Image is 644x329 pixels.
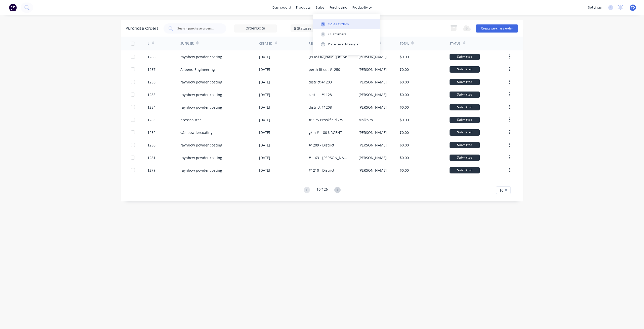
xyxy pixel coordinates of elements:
span: TD [631,5,635,10]
div: [PERSON_NAME] [358,105,387,110]
div: $0.00 [400,105,409,110]
div: [DATE] [259,130,270,135]
div: Created [259,41,272,46]
div: [DATE] [259,155,270,160]
div: gkm #1180 URGENT [309,130,342,135]
div: Submitted [450,66,480,73]
div: [PERSON_NAME] [358,155,387,160]
div: [PERSON_NAME] [358,79,387,85]
div: 1281 [147,155,155,160]
div: Purchase Orders [126,25,158,32]
div: raynbow powder coating [180,155,222,160]
div: Customers [328,32,346,37]
div: castelli #1128 [309,92,332,97]
div: s&s powdercoating [180,130,213,135]
div: # [147,41,149,46]
div: [DATE] [259,117,270,123]
div: Sales Orders [328,22,349,26]
div: 1279 [147,168,155,173]
input: Order Date [234,25,276,32]
div: #1210 - District [309,168,334,173]
div: Submitted [450,54,480,60]
div: Submitted [450,104,480,110]
button: Sales Orders [313,19,380,29]
div: sales [313,4,327,11]
div: $0.00 [400,79,409,85]
span: 10 [499,188,503,193]
div: [DATE] [259,105,270,110]
div: 5 Statuses [294,25,330,31]
div: 1282 [147,130,155,135]
div: 1287 [147,67,155,72]
div: raynbow powder coating [180,54,222,59]
div: Price Level Manager [328,42,360,47]
div: $0.00 [400,155,409,160]
div: [PERSON_NAME] [358,168,387,173]
div: 1285 [147,92,155,97]
div: [PERSON_NAME] [358,142,387,148]
div: Submitted [450,142,480,148]
button: Price Level Manager [313,39,380,49]
div: raynbow powder coating [180,142,222,148]
button: Customers [313,29,380,39]
div: Allbend Engineering [180,67,215,72]
div: [DATE] [259,92,270,97]
div: [PERSON_NAME] [358,54,387,59]
div: pressco steel [180,117,203,123]
div: raynbow powder coating [180,79,222,85]
div: [DATE] [259,79,270,85]
div: [PERSON_NAME] [358,67,387,72]
div: purchasing [327,4,350,11]
div: 1283 [147,117,155,123]
div: [DATE] [259,54,270,59]
div: #1175 Brookfield - WASP [309,117,348,123]
div: 1 of 126 [316,187,328,194]
div: [PERSON_NAME] [358,92,387,97]
div: raynbow powder coating [180,92,222,97]
div: $0.00 [400,117,409,123]
div: $0.00 [400,130,409,135]
div: Submitted [450,129,480,136]
button: Create purchase order [476,24,518,33]
div: Submitted [450,167,480,173]
div: raynbow powder coating [180,105,222,110]
div: [DATE] [259,142,270,148]
div: $0.00 [400,67,409,72]
div: 1286 [147,79,155,85]
div: 1284 [147,105,155,110]
div: settings [585,4,604,11]
div: district #1203 [309,79,332,85]
div: #1163 - [PERSON_NAME] [309,155,348,160]
div: $0.00 [400,142,409,148]
div: perth fit out #1250 [309,67,340,72]
div: Status [450,41,461,46]
div: district #1208 [309,105,332,110]
div: [DATE] [259,168,270,173]
div: Submitted [450,117,480,123]
div: 1288 [147,54,155,59]
a: dashboard [270,4,294,11]
div: #1209 - District [309,142,334,148]
div: [PERSON_NAME] [358,130,387,135]
div: [DATE] [259,67,270,72]
div: Malkolm [358,117,373,123]
img: Factory [9,4,17,11]
div: products [294,4,313,11]
div: $0.00 [400,54,409,59]
div: Reference [309,41,325,46]
div: $0.00 [400,92,409,97]
div: 1280 [147,142,155,148]
div: Submitted [450,79,480,85]
div: Supplier [180,41,194,46]
div: raynbow powder coating [180,168,222,173]
div: [PERSON_NAME] #1245 [309,54,348,59]
div: Submitted [450,92,480,98]
div: productivity [350,4,374,11]
div: Submitted [450,155,480,161]
div: Total [400,41,409,46]
div: $0.00 [400,168,409,173]
input: Search purchase orders... [177,26,219,31]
